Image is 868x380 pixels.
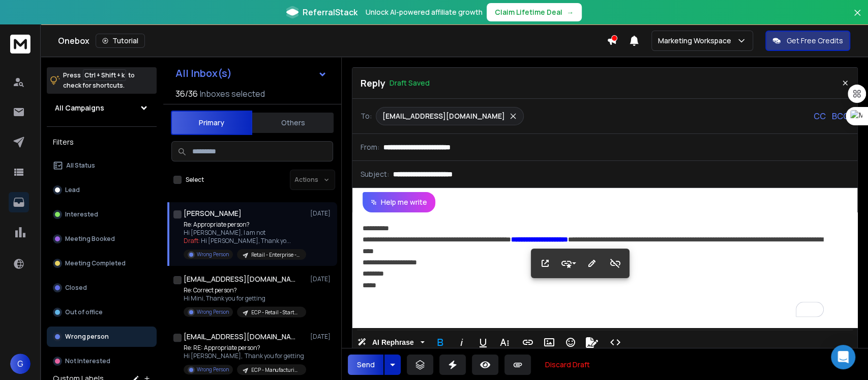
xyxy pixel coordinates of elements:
[765,31,850,51] button: Get Free Credits
[355,332,427,352] button: AI Rephrase
[518,332,537,352] button: Insert Link (Ctrl+K)
[361,169,389,179] p: Subject:
[382,111,505,121] p: [EMAIL_ADDRESS][DOMAIN_NAME]
[540,332,559,352] button: Insert Image (Ctrl+P)
[47,229,157,249] button: Meeting Booked
[787,36,843,46] p: Get Free Credits
[251,251,300,259] p: Retail - Enterprise - [PERSON_NAME]
[65,308,103,316] p: Out of office
[197,366,229,373] p: Wrong Person
[310,275,333,283] p: [DATE]
[566,7,574,17] span: →
[559,253,578,274] button: Style
[252,112,334,134] button: Others
[390,78,430,88] p: Draft Saved
[184,208,242,219] h1: [PERSON_NAME]
[361,142,379,152] p: From:
[47,278,157,298] button: Closed
[251,309,300,316] p: ECP - Retail - Startup | [PERSON_NAME] - Version 1
[606,332,625,352] button: Code View
[487,3,582,21] button: Claim Lifetime Deal→
[310,333,333,341] p: [DATE]
[47,351,157,371] button: Not Interested
[495,332,514,352] button: More Text
[561,332,580,352] button: Emoticons
[537,355,598,375] button: Discard Draft
[63,70,135,91] p: Press to check for shortcuts.
[310,209,333,218] p: [DATE]
[47,327,157,347] button: Wrong person
[184,286,306,294] p: Re: Correct person?
[851,6,864,31] button: Close banner
[184,294,306,303] p: Hi Mini, Thank you for getting
[96,34,145,48] button: Tutorial
[10,354,31,374] button: G
[197,251,229,258] p: Wrong Person
[251,366,300,374] p: ECP - Manufacturing - Enterprise | [PERSON_NAME]
[363,192,435,212] button: Help me write
[201,236,291,245] span: Hi [PERSON_NAME], Thank yo ...
[58,34,607,48] div: Onebox
[47,98,157,118] button: All Campaigns
[582,332,602,352] button: Signature
[200,88,265,100] h3: Inboxes selected
[366,7,483,17] p: Unlock AI-powered affiliate growth
[352,212,857,328] div: To enrich screen reader interactions, please activate Accessibility in Grammarly extension settings
[55,103,104,113] h1: All Campaigns
[184,352,306,360] p: Hi [PERSON_NAME], Thank you for getting
[186,176,204,184] label: Select
[47,302,157,322] button: Out of office
[348,355,383,375] button: Send
[184,229,306,237] p: Hi [PERSON_NAME], I am not
[658,36,735,46] p: Marketing Workspace
[831,345,855,369] div: Open Intercom Messenger
[832,110,849,122] p: BCC
[582,253,602,274] button: Edit Link
[184,221,306,229] p: Re: Appropriate person?
[65,235,115,243] p: Meeting Booked
[473,332,493,352] button: Underline (Ctrl+U)
[184,332,295,342] h1: [EMAIL_ADDRESS][DOMAIN_NAME]
[370,338,416,347] span: AI Rephrase
[814,110,826,122] p: CC
[65,259,126,267] p: Meeting Completed
[65,210,98,219] p: Interested
[303,6,357,18] span: ReferralStack
[184,274,295,284] h1: [EMAIL_ADDRESS][DOMAIN_NAME]
[65,186,80,194] p: Lead
[535,253,555,274] button: Open Link
[47,204,157,225] button: Interested
[175,68,232,78] h1: All Inbox(s)
[65,357,110,365] p: Not Interested
[431,332,450,352] button: Bold (Ctrl+B)
[361,76,385,90] p: Reply
[47,155,157,176] button: All Status
[47,180,157,200] button: Lead
[452,332,471,352] button: Italic (Ctrl+I)
[47,135,157,149] h3: Filters
[184,236,200,245] span: Draft:
[197,308,229,316] p: Wrong Person
[361,111,372,121] p: To:
[47,253,157,274] button: Meeting Completed
[171,111,252,135] button: Primary
[83,69,126,81] span: Ctrl + Shift + k
[184,344,306,352] p: Re: RE: Appropriate person?
[167,63,335,84] button: All Inbox(s)
[606,253,625,274] button: Unlink
[66,161,95,170] p: All Status
[65,333,109,341] p: Wrong person
[175,88,198,100] span: 36 / 36
[65,284,87,292] p: Closed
